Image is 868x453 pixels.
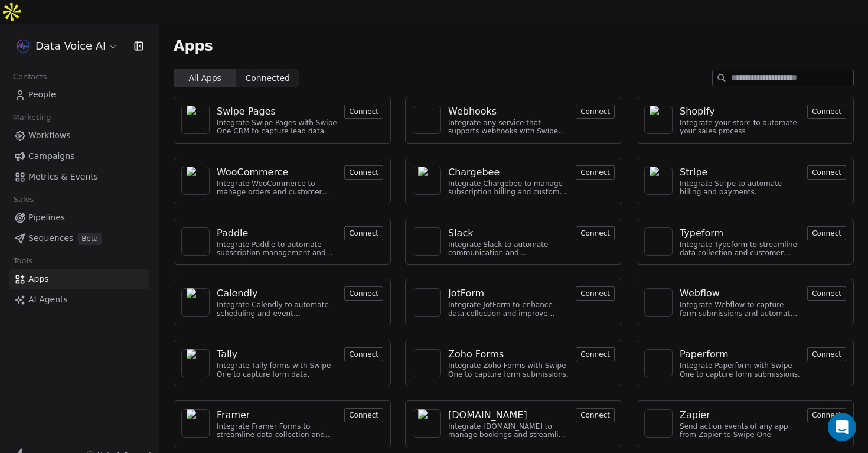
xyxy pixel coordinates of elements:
div: Integrate Swipe Pages with Swipe One CRM to capture lead data. [217,119,337,136]
div: Integrate JotForm to enhance data collection and improve customer engagement. [448,301,569,318]
img: NA [418,349,436,377]
span: Workflows [28,129,71,142]
a: NA [413,227,441,256]
a: NA [413,349,441,377]
div: WooCommerce [217,165,288,180]
button: Connect [576,408,615,422]
img: NA [418,227,436,256]
a: Webhooks [448,105,569,119]
div: Integrate Slack to automate communication and collaboration. [448,240,569,258]
a: Connect [344,348,383,360]
a: Connect [576,348,615,360]
button: Connect [344,226,383,240]
a: Chargebee [448,165,569,180]
a: NA [181,349,210,377]
a: Zoho Forms [448,347,569,361]
a: NA [413,167,441,195]
div: Integrate Calendly to automate scheduling and event management. [217,301,337,318]
button: Connect [344,105,383,119]
div: Slack [448,226,473,240]
div: Open Intercom Messenger [828,413,856,441]
img: NA [187,167,204,195]
button: Connect [576,286,615,301]
span: Pipelines [28,211,65,224]
a: Connect [576,227,615,239]
button: Connect [576,165,615,180]
div: Integrate Webflow to capture form submissions and automate customer engagement. [680,301,800,318]
a: Connect [576,288,615,299]
img: NA [650,167,667,195]
span: Data Voice AI [35,38,106,54]
img: NA [650,106,667,134]
img: NA [650,415,667,432]
a: NA [181,288,210,317]
span: Apps [28,273,49,285]
a: Typeform [680,226,800,240]
a: [DOMAIN_NAME] [448,408,569,422]
a: Connect [576,106,615,117]
a: Webflow [680,286,800,301]
a: Connect [807,288,846,299]
button: Connect [807,165,846,180]
button: Connect [807,105,846,119]
span: AI Agents [28,294,68,306]
img: Untitled_design-removebg-preview.png [17,39,31,53]
div: Integrate Zoho Forms with Swipe One to capture form submissions. [448,361,569,379]
div: Integrate Paperform with Swipe One to capture form submissions. [680,361,800,379]
img: NA [650,288,667,317]
div: Framer [217,408,250,422]
img: NA [418,288,436,317]
div: [DOMAIN_NAME] [448,408,527,422]
button: Connect [807,226,846,240]
a: Paperform [680,347,800,361]
a: Connect [344,227,383,239]
img: NA [187,349,204,377]
div: Webhooks [448,105,497,119]
a: NA [181,227,210,256]
button: Data Voice AI [14,36,120,56]
span: Beta [78,233,102,245]
a: Swipe Pages [217,105,337,119]
a: Connect [344,288,383,299]
span: Connected [246,72,290,84]
a: Connect [344,167,383,178]
a: Connect [576,409,615,421]
a: Connect [807,167,846,178]
a: People [9,85,149,105]
a: AI Agents [9,290,149,309]
a: Metrics & Events [9,167,149,187]
span: Sales [8,191,39,208]
div: Integrate WooCommerce to manage orders and customer data [217,180,337,197]
img: NA [187,288,204,317]
div: Integrate any service that supports webhooks with Swipe One to capture and automate data workflows. [448,119,569,136]
a: Pipelines [9,208,149,227]
div: JotForm [448,286,484,301]
a: Apps [9,269,149,289]
a: NA [413,106,441,134]
a: SequencesBeta [9,229,149,248]
div: Shopify [680,105,715,119]
div: Integrate Tally forms with Swipe One to capture form data. [217,361,337,379]
div: Paddle [217,226,248,240]
button: Connect [344,165,383,180]
div: Send action events of any app from Zapier to Swipe One [680,422,800,439]
img: NA [187,106,204,134]
a: Connect [807,106,846,117]
a: Connect [807,227,846,239]
div: Calendly [217,286,257,301]
img: NA [418,167,436,195]
a: NA [413,288,441,317]
a: Workflows [9,126,149,145]
span: Contacts [8,68,52,86]
div: Zoho Forms [448,347,504,361]
span: Campaigns [28,150,74,162]
div: Integrate Framer Forms to streamline data collection and customer engagement. [217,422,337,439]
a: Paddle [217,226,337,240]
img: NA [418,409,436,438]
div: Integrate Stripe to automate billing and payments. [680,180,800,197]
span: Apps [174,37,213,55]
button: Connect [807,286,846,301]
a: Connect [344,409,383,421]
div: Tally [217,347,237,361]
button: Connect [576,226,615,240]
